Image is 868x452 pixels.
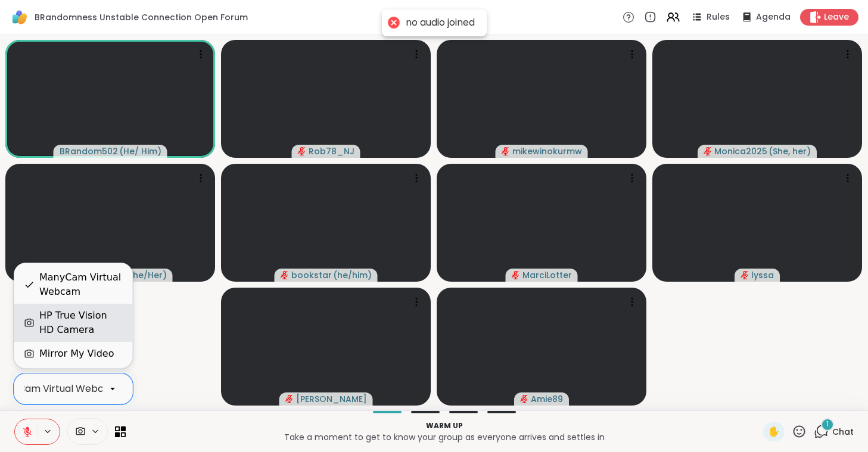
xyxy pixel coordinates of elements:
[133,431,756,443] p: Take a moment to get to know your group as everyone arrives and settles in
[124,269,167,281] span: ( She/Her )
[285,395,294,403] span: audio-muted
[39,270,123,299] div: ManyCam Virtual Webcam
[768,425,780,439] span: ✋
[512,271,520,279] span: audio-muted
[704,147,712,155] span: audio-muted
[10,7,30,27] img: ShareWell Logomark
[60,145,118,157] span: BRandom502
[119,145,161,157] span: ( He/ Him )
[751,269,774,281] span: lyssa
[826,419,829,429] span: 1
[39,308,123,337] div: HP True Vision HD Camera
[531,393,563,405] span: Amie89
[333,269,372,281] span: ( he/him )
[406,17,475,29] div: no audio joined
[296,393,367,405] span: [PERSON_NAME]
[522,269,572,281] span: MarciLotter
[39,347,114,361] div: Mirror My Video
[741,271,749,279] span: audio-muted
[512,145,582,157] span: mikewinokurmw
[281,271,289,279] span: audio-muted
[35,11,248,23] span: BRandomness Unstable Connection Open Forum
[502,147,510,155] span: audio-muted
[309,145,354,157] span: Rob78_NJ
[520,395,528,403] span: audio-muted
[707,11,730,23] span: Rules
[714,145,767,157] span: Monica2025
[824,11,849,23] span: Leave
[756,11,791,23] span: Agenda
[832,426,854,438] span: Chat
[291,269,332,281] span: bookstar
[133,420,756,431] p: Warm up
[298,147,306,155] span: audio-muted
[769,145,811,157] span: ( She, her )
